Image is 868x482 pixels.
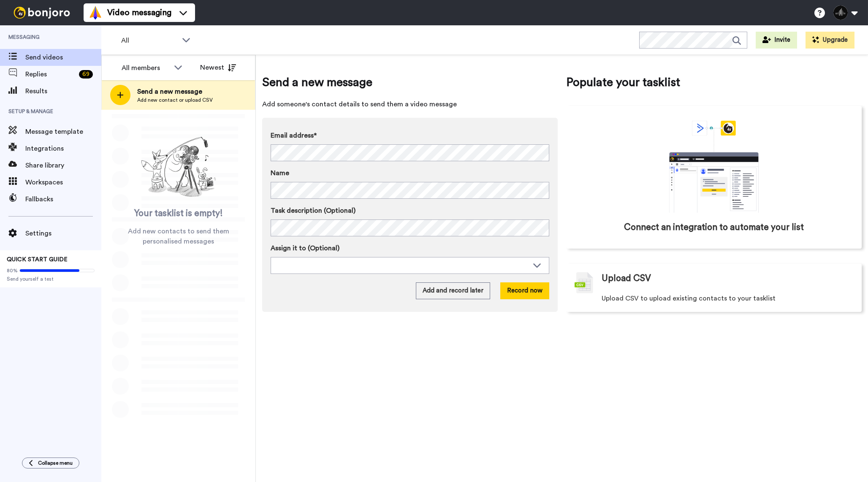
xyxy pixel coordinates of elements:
[89,6,102,19] img: vm-color.svg
[10,7,73,19] img: bj-logo-header-white.svg
[7,276,95,282] span: Send yourself a test
[7,257,68,263] span: QUICK START GUIDE
[121,35,178,46] span: All
[25,144,101,154] span: Integrations
[25,127,101,137] span: Message template
[416,282,490,299] button: Add and record later
[38,460,73,466] span: Collapse menu
[25,69,76,79] span: Replies
[602,293,776,303] span: Upload CSV to upload existing contacts to your tasklist
[107,7,171,19] span: Video messaging
[137,87,213,97] span: Send a new message
[25,177,101,187] span: Workspaces
[271,243,549,253] label: Assign it to (Optional)
[25,160,101,171] span: Share library
[25,194,101,204] span: Fallbacks
[575,272,593,293] img: csv-grey.png
[806,32,854,49] button: Upgrade
[25,52,101,62] span: Send videos
[79,70,93,79] div: 69
[137,97,213,103] span: Add new contact or upload CSV
[602,272,651,285] span: Upload CSV
[262,74,558,91] span: Send a new message
[122,63,170,73] div: All members
[624,221,804,234] span: Connect an integration to automate your list
[566,74,862,91] span: Populate your tasklist
[756,32,797,49] button: Invite
[134,207,223,220] span: Your tasklist is empty!
[271,130,549,141] label: Email address*
[271,206,549,216] label: Task description (Optional)
[500,282,549,299] button: Record now
[271,168,289,178] span: Name
[136,133,221,201] img: ready-set-action.png
[651,121,777,213] div: animation
[114,226,243,246] span: Add new contacts to send them personalised messages
[25,228,101,238] span: Settings
[262,99,558,109] span: Add someone's contact details to send them a video message
[7,267,18,274] span: 80%
[25,86,101,96] span: Results
[194,59,242,76] button: Newest
[22,458,79,468] button: Collapse menu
